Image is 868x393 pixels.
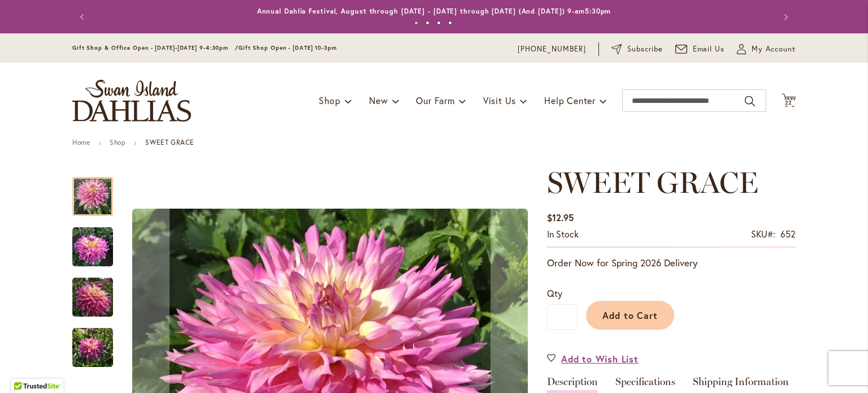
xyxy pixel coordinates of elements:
[675,44,725,55] a: Email Us
[72,138,90,146] a: Home
[72,166,124,216] div: SWEET GRACE
[627,44,663,55] span: Subscribe
[547,256,796,270] p: Order Now for Spring 2026 Delivery
[72,44,238,51] span: Gift Shop & Office Open - [DATE]-[DATE] 9-4:30pm /
[785,99,793,106] span: 22
[547,352,639,365] a: Add to Wish List
[414,21,418,25] button: 1 of 4
[257,7,611,15] a: Annual Dahlia Festival, August through [DATE] - [DATE] through [DATE] (And [DATE]) 9-am5:30pm
[586,301,674,330] button: Add to Cart
[110,138,125,146] a: Shop
[238,44,337,51] span: Gift Shop Open - [DATE] 10-3pm
[602,309,658,321] span: Add to Cart
[72,266,124,317] div: SWEET GRACE
[547,211,574,223] span: $12.95
[611,44,663,55] a: Subscribe
[72,327,113,368] img: SWEET GRACE
[547,228,579,241] div: Availability
[737,44,796,55] button: My Account
[561,352,639,365] span: Add to Wish List
[780,228,796,241] div: 652
[72,216,124,266] div: SWEET GRACE
[752,44,796,55] span: My Account
[437,21,441,25] button: 3 of 4
[547,165,758,200] span: SWEET GRACE
[615,377,675,393] a: Specifications
[547,377,598,393] a: Description
[483,94,516,106] span: Visit Us
[693,377,789,393] a: Shipping Information
[693,44,725,55] span: Email Us
[547,287,562,299] span: Qty
[782,93,796,109] button: 22
[448,21,452,25] button: 4 of 4
[426,21,429,25] button: 2 of 4
[72,80,191,122] a: store logo
[72,317,113,367] div: SWEET GRACE
[145,138,194,146] strong: SWEET GRACE
[751,228,775,240] strong: SKU
[773,6,796,28] button: Next
[72,6,95,28] button: Previous
[319,94,341,106] span: Shop
[369,94,388,106] span: New
[72,227,113,267] img: SWEET GRACE
[416,94,454,106] span: Our Farm
[544,94,596,106] span: Help Center
[547,228,579,240] span: In stock
[72,277,113,318] img: SWEET GRACE
[518,44,586,55] a: [PHONE_NUMBER]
